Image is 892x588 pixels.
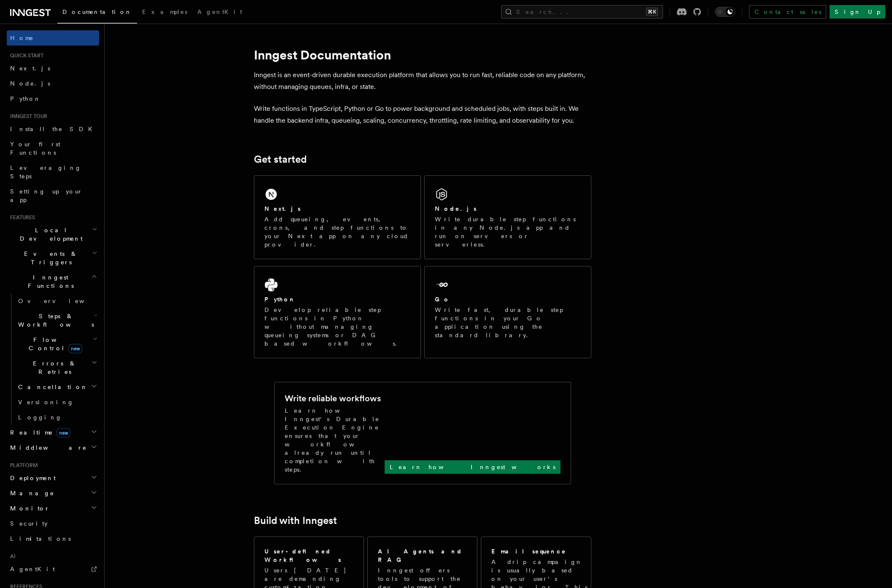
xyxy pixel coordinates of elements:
span: Realtime [7,428,70,437]
button: Local Development [7,223,99,246]
a: Sign Up [830,5,885,19]
span: Steps & Workflows [15,312,94,329]
p: Inngest is an event-driven durable execution platform that allows you to run fast, reliable code ... [254,69,591,93]
h2: Write reliable workflows [285,392,381,404]
span: Documentation [62,8,132,15]
button: Manage [7,486,99,501]
span: Monitor [7,504,50,513]
h1: Inngest Documentation [254,47,591,62]
button: Realtimenew [7,425,99,440]
a: GoWrite fast, durable step functions in your Go application using the standard library. [424,266,591,358]
span: Setting up your app [10,188,83,203]
a: Next.jsAdd queueing, events, crons, and step functions to your Next app on any cloud provider. [254,175,421,259]
button: Events & Triggers [7,246,99,270]
span: Flow Control [15,336,93,352]
a: Node.js [7,76,99,91]
a: Examples [137,3,192,23]
a: Logging [15,410,99,425]
a: Your first Functions [7,137,99,160]
p: Learn how Inngest's Durable Execution Engine ensures that your workflow already run until complet... [285,406,385,474]
span: Limitations [10,535,71,542]
button: Deployment [7,470,99,486]
span: Leveraging Steps [10,164,81,180]
span: Node.js [10,80,50,87]
button: Search...⌘K [501,5,663,19]
a: Documentation [57,3,137,24]
p: Write functions in TypeScript, Python or Go to power background and scheduled jobs, with steps bu... [254,103,591,126]
p: Write fast, durable step functions in your Go application using the standard library. [435,306,581,339]
span: Inngest tour [7,113,47,120]
span: Python [10,95,41,102]
p: Write durable step functions in any Node.js app and run on servers or serverless. [435,215,581,249]
a: Next.js [7,61,99,76]
button: Toggle dark mode [715,7,735,17]
span: Platform [7,462,38,469]
a: Versioning [15,395,99,410]
h2: Email sequence [491,547,566,556]
button: Steps & Workflows [15,309,99,332]
div: Inngest Functions [7,293,99,425]
a: Install the SDK [7,121,99,137]
a: Contact sales [749,5,826,19]
span: Home [10,34,34,42]
button: Monitor [7,501,99,516]
span: new [57,428,70,438]
span: Features [7,214,35,221]
button: Flow Controlnew [15,332,99,356]
span: Next.js [10,65,50,72]
span: Your first Functions [10,141,60,156]
span: Install the SDK [10,126,97,132]
a: Overview [15,293,99,309]
span: Overview [18,298,105,304]
h2: Python [264,295,296,303]
span: Inngest Functions [7,273,91,290]
h2: Node.js [435,204,477,213]
button: Errors & Retries [15,356,99,379]
span: Deployment [7,474,56,482]
span: new [68,344,82,353]
span: Quick start [7,52,43,59]
span: Manage [7,489,54,497]
a: Setting up your app [7,184,99,207]
span: Versioning [18,399,74,405]
span: Cancellation [15,383,88,391]
a: Home [7,30,99,46]
span: AI [7,553,16,560]
button: Inngest Functions [7,270,99,293]
span: Logging [18,414,62,421]
p: Add queueing, events, crons, and step functions to your Next app on any cloud provider. [264,215,410,249]
a: Python [7,91,99,106]
span: Examples [142,8,187,15]
span: Events & Triggers [7,250,92,266]
a: Build with Inngest [254,515,337,526]
a: Learn how Inngest works [385,460,561,474]
button: Middleware [7,440,99,455]
span: Errors & Retries [15,359,92,376]
a: AgentKit [192,3,247,23]
p: Develop reliable step functions in Python without managing queueing systems or DAG based workflows. [264,306,410,348]
a: PythonDevelop reliable step functions in Python without managing queueing systems or DAG based wo... [254,266,421,358]
a: Get started [254,153,307,165]
h2: Go [435,295,450,303]
span: AgentKit [10,566,55,572]
a: AgentKit [7,561,99,577]
h2: User-defined Workflows [264,547,353,564]
a: Limitations [7,531,99,546]
kbd: ⌘K [646,8,658,16]
a: Node.jsWrite durable step functions in any Node.js app and run on servers or serverless. [424,175,591,259]
a: Security [7,516,99,531]
span: Middleware [7,443,87,452]
a: Leveraging Steps [7,160,99,184]
h2: AI Agents and RAG [378,547,468,564]
span: AgentKit [197,8,242,15]
span: Security [10,520,48,527]
button: Cancellation [15,379,99,395]
span: Local Development [7,226,92,243]
h2: Next.js [264,204,301,213]
p: Learn how Inngest works [390,463,555,471]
